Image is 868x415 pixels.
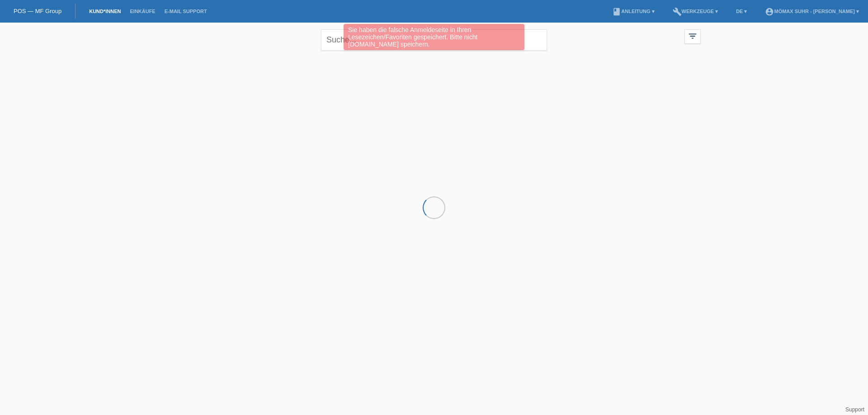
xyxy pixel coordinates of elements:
[125,9,160,14] a: Einkäufe
[765,7,774,16] i: account_circle
[85,9,125,14] a: Kund*innen
[344,24,524,50] div: Sie haben die falsche Anmeldeseite in Ihren Lesezeichen/Favoriten gespeichert. Bitte nicht [DOMAI...
[608,9,659,14] a: bookAnleitung ▾
[760,9,863,14] a: account_circleMömax Suhr - [PERSON_NAME] ▾
[845,406,864,413] a: Support
[612,7,621,16] i: book
[731,9,751,14] a: DE ▾
[14,8,61,14] a: POS — MF Group
[673,7,682,16] i: build
[160,9,212,14] a: E-Mail Support
[668,9,723,14] a: buildWerkzeuge ▾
